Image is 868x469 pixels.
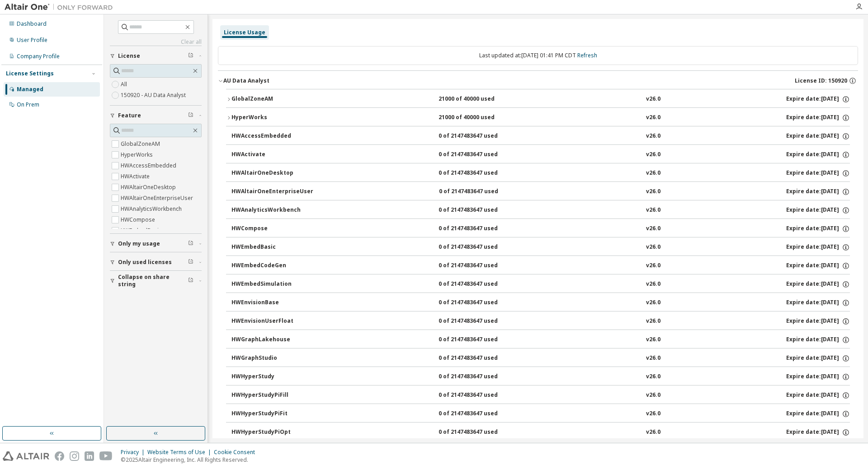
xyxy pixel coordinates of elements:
[439,354,520,362] div: 0 of 2147483647 used
[786,132,850,140] div: Expire date: [DATE]
[226,89,850,109] button: GlobalZoneAM21000 of 40000 usedv26.0Expire date:[DATE]
[439,151,520,159] div: 0 of 2147483647 used
[439,317,520,325] div: 0 of 2147483647 used
[231,428,313,436] div: HWHyperStudyPiOpt
[646,428,660,436] div: v26.0
[795,77,847,84] span: License ID: 150920
[231,163,850,183] button: HWAltairOneDesktop0 of 2147483647 usedv26.0Expire date:[DATE]
[231,219,850,239] button: HWCompose0 of 2147483647 usedv26.0Expire date:[DATE]
[231,423,850,442] button: HWHyperStudyPiOpt0 of 2147483647 usedv26.0Expire date:[DATE]
[646,243,660,251] div: v26.0
[439,336,520,344] div: 0 of 2147483647 used
[231,330,850,350] button: HWGraphLakehouse0 of 2147483647 usedv26.0Expire date:[DATE]
[646,391,660,399] div: v26.0
[786,151,850,159] div: Expire date: [DATE]
[786,225,850,233] div: Expire date: [DATE]
[786,391,850,399] div: Expire date: [DATE]
[70,451,79,461] img: instagram.svg
[439,262,520,270] div: 0 of 2147483647 used
[786,114,850,122] div: Expire date: [DATE]
[121,456,260,464] p: © 2025 Altair Engineering, Inc. All Rights Reserved.
[646,373,660,381] div: v26.0
[231,367,850,387] button: HWHyperStudy0 of 2147483647 usedv26.0Expire date:[DATE]
[439,299,520,307] div: 0 of 2147483647 used
[646,151,660,159] div: v26.0
[646,169,660,177] div: v26.0
[188,112,193,119] span: Clear filter
[110,252,202,272] button: Only used licenses
[231,237,850,257] button: HWEmbedBasic0 of 2147483647 usedv26.0Expire date:[DATE]
[231,95,313,103] div: GlobalZoneAM
[231,188,313,196] div: HWAltairOneEnterpriseUser
[646,336,660,344] div: v26.0
[231,354,313,362] div: HWGraphStudio
[188,240,193,247] span: Clear filter
[231,404,850,424] button: HWHyperStudyPiFit0 of 2147483647 usedv26.0Expire date:[DATE]
[786,336,850,344] div: Expire date: [DATE]
[121,171,151,182] label: HWActivate
[231,206,313,214] div: HWAnalyticsWorkbench
[118,259,172,266] span: Only used licenses
[439,206,520,214] div: 0 of 2147483647 used
[231,410,313,418] div: HWHyperStudyPiFit
[147,449,214,456] div: Website Terms of Use
[226,108,850,128] button: HyperWorks21000 of 40000 usedv26.0Expire date:[DATE]
[231,169,313,177] div: HWAltairOneDesktop
[118,112,141,119] span: Feature
[786,206,850,214] div: Expire date: [DATE]
[231,132,313,140] div: HWAccessEmbedded
[231,126,850,146] button: HWAccessEmbedded0 of 2147483647 usedv26.0Expire date:[DATE]
[231,200,850,220] button: HWAnalyticsWorkbench0 of 2147483647 usedv26.0Expire date:[DATE]
[231,243,313,251] div: HWEmbedBasic
[188,52,193,60] span: Clear filter
[786,428,850,436] div: Expire date: [DATE]
[223,77,269,84] div: AU Data Analyst
[231,348,850,368] button: HWGraphStudio0 of 2147483647 usedv26.0Expire date:[DATE]
[110,38,202,46] a: Clear all
[6,70,54,77] div: License Settings
[439,243,520,251] div: 0 of 2147483647 used
[121,149,155,160] label: HyperWorks
[118,240,160,247] span: Only my usage
[577,51,597,59] a: Refresh
[439,428,520,436] div: 0 of 2147483647 used
[218,71,858,91] button: AU Data AnalystLicense ID: 150920
[646,280,660,288] div: v26.0
[439,169,520,177] div: 0 of 2147483647 used
[17,101,39,108] div: On Prem
[224,29,265,36] div: License Usage
[786,354,850,362] div: Expire date: [DATE]
[231,225,313,233] div: HWCompose
[439,114,520,122] div: 21000 of 40000 used
[231,336,313,344] div: HWGraphLakehouse
[55,451,64,461] img: facebook.svg
[121,182,178,193] label: HWAltairOneDesktop
[646,188,660,196] div: v26.0
[5,3,118,12] img: Altair One
[188,259,193,266] span: Clear filter
[646,354,660,362] div: v26.0
[231,385,850,405] button: HWHyperStudyPiFill0 of 2147483647 usedv26.0Expire date:[DATE]
[646,317,660,325] div: v26.0
[231,145,850,165] button: HWActivate0 of 2147483647 usedv26.0Expire date:[DATE]
[231,262,313,270] div: HWEmbedCodeGen
[439,373,520,381] div: 0 of 2147483647 used
[786,317,850,325] div: Expire date: [DATE]
[17,53,60,60] div: Company Profile
[3,451,49,461] img: altair_logo.svg
[231,293,850,313] button: HWEnvisionBase0 of 2147483647 usedv26.0Expire date:[DATE]
[231,317,313,325] div: HWEnvisionUserFloat
[121,449,147,456] div: Privacy
[85,451,94,461] img: linkedin.svg
[121,160,178,171] label: HWAccessEmbedded
[118,274,188,288] span: Collapse on share string
[121,90,188,101] label: 150920 - AU Data Analyst
[646,410,660,418] div: v26.0
[646,114,660,122] div: v26.0
[231,114,313,122] div: HyperWorks
[646,132,660,140] div: v26.0
[439,188,520,196] div: 0 of 2147483647 used
[121,193,195,204] label: HWAltairOneEnterpriseUser
[786,280,850,288] div: Expire date: [DATE]
[439,280,520,288] div: 0 of 2147483647 used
